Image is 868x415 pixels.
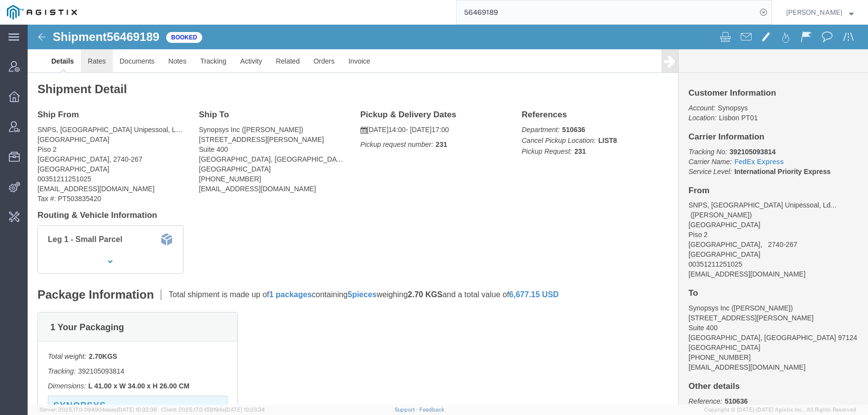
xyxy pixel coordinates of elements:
[786,7,842,18] span: Carrie Virgilio
[7,5,77,20] img: logo
[419,407,444,413] a: Feedback
[225,407,265,413] span: [DATE] 10:23:34
[395,407,419,413] a: Support
[39,407,157,413] span: Server: 2025.17.0-1194904eeae
[786,6,854,18] button: [PERSON_NAME]
[161,407,265,413] span: Client: 2025.17.0-159f9de
[117,407,157,413] span: [DATE] 10:32:38
[457,0,757,24] input: Search for shipment number, reference number
[704,406,856,414] span: Copyright © [DATE]-[DATE] Agistix Inc., All Rights Reserved
[28,25,868,405] iframe: FS Legacy Container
